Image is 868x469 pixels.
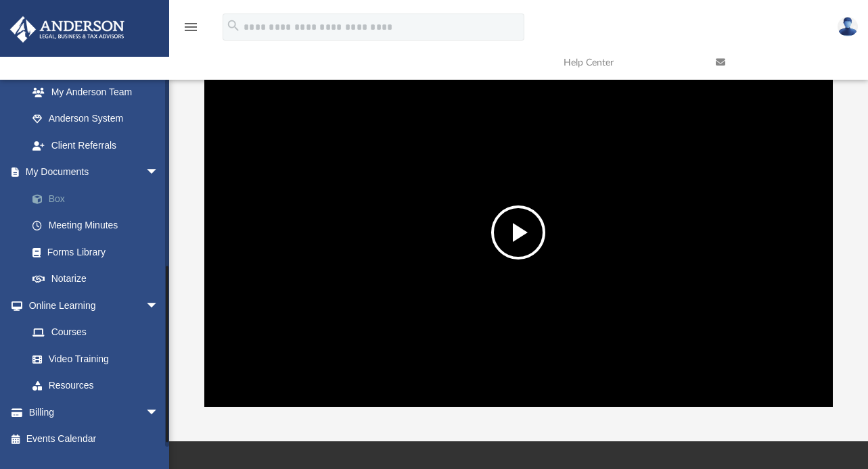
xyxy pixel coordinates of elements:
[183,19,199,35] i: menu
[226,18,241,33] i: search
[204,58,833,407] div: File preview
[9,292,173,319] a: Online Learningarrow_drop_down
[9,159,179,186] a: My Documentsarrow_drop_down
[19,105,173,132] a: Anderson System
[19,372,173,399] a: Resources
[19,132,173,159] a: Client Referrals
[19,266,179,293] a: Notarize
[19,319,173,346] a: Courses
[553,36,706,89] a: Help Center
[838,17,858,36] img: User Pic
[19,78,166,105] a: My Anderson Team
[9,399,179,426] a: Billingarrow_drop_down
[9,426,179,453] a: Events Calendar
[145,292,173,320] span: arrow_drop_down
[19,239,173,266] a: Forms Library
[19,212,179,239] a: Meeting Minutes
[183,26,199,35] a: menu
[145,399,173,426] span: arrow_drop_down
[19,345,166,372] a: Video Training
[204,22,833,407] div: Preview
[19,185,179,212] a: Box
[145,159,173,187] span: arrow_drop_down
[6,16,129,43] img: Anderson Advisors Platinum Portal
